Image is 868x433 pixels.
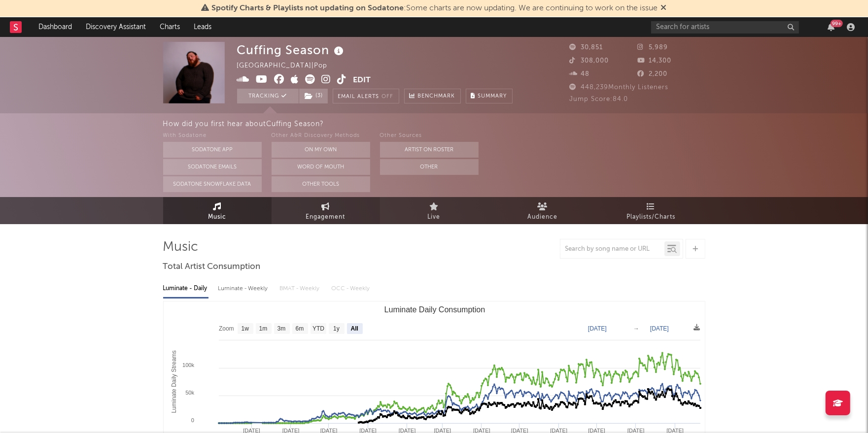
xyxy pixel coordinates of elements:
a: Benchmark [404,89,461,103]
text: YTD [312,326,324,333]
text: Luminate Daily Consumption [384,305,485,314]
button: Summary [466,89,513,103]
text: 6m [295,326,304,333]
div: Luminate - Daily [163,280,208,297]
button: Other Tools [272,176,370,192]
a: Discovery Assistant [79,17,153,37]
a: Leads [187,17,218,37]
div: Luminate - Weekly [218,280,270,297]
span: Playlists/Charts [626,211,675,223]
text: → [633,325,639,332]
span: 308,000 [570,58,609,64]
text: 1y [333,326,340,333]
button: (3) [299,89,328,103]
div: Other Sources [380,130,479,142]
button: Sodatone App [163,142,262,158]
button: Word Of Mouth [272,159,370,175]
text: 100k [182,362,194,368]
span: ( 3 ) [299,89,328,103]
button: Sodatone Snowflake Data [163,176,262,192]
text: Luminate Daily Streams [170,350,177,413]
button: Tracking [237,89,299,103]
span: 14,300 [637,58,671,64]
div: Cuffing Season [237,42,347,58]
span: Engagement [306,211,346,223]
span: 30,851 [570,44,603,51]
div: Other A&R Discovery Methods [272,130,370,142]
span: 448,239 Monthly Listeners [570,84,669,91]
span: : Some charts are now updating. We are continuing to work on the issue [212,4,658,12]
button: Email AlertsOff [333,89,399,103]
input: Search for artists [651,21,799,33]
a: Charts [153,17,187,37]
button: Edit [353,74,371,87]
span: Live [428,211,441,223]
a: Live [380,197,488,224]
a: Audience [488,197,597,224]
text: All [350,326,358,333]
span: Benchmark [418,91,455,102]
span: 5,989 [637,44,668,51]
span: 48 [570,71,590,77]
a: Playlists/Charts [597,197,705,224]
input: Search by song name or URL [560,245,664,253]
span: Total Artist Consumption [163,261,261,273]
text: 0 [191,417,194,423]
text: [DATE] [588,325,607,332]
span: Jump Score: 84.0 [570,96,628,102]
div: 99 + [831,20,843,27]
text: Zoom [219,326,234,333]
div: [GEOGRAPHIC_DATA] | Pop [237,60,339,72]
button: Other [380,159,479,175]
text: 1w [241,326,249,333]
text: 50k [185,390,194,396]
span: 2,200 [637,71,667,77]
a: Engagement [272,197,380,224]
text: 3m [277,326,285,333]
span: Spotify Charts & Playlists not updating on Sodatone [212,4,404,12]
button: Artist on Roster [380,142,479,158]
button: On My Own [272,142,370,158]
a: Music [163,197,272,224]
button: 99+ [828,23,834,31]
span: Music [208,211,226,223]
a: Dashboard [32,17,79,37]
span: Summary [478,94,507,99]
div: With Sodatone [163,130,262,142]
em: Off [382,94,394,100]
span: Audience [527,211,557,223]
text: [DATE] [650,325,669,332]
button: Sodatone Emails [163,159,262,175]
span: Dismiss [661,4,667,12]
text: 1m [259,326,267,333]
